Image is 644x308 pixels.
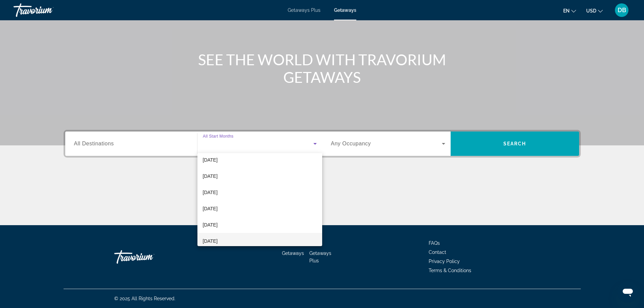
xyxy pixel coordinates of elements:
[203,188,218,196] span: [DATE]
[203,172,218,180] span: [DATE]
[203,205,218,213] span: [DATE]
[203,221,218,229] span: [DATE]
[203,237,218,245] span: [DATE]
[617,281,639,303] iframe: Button to launch messaging window
[203,156,218,164] span: [DATE]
